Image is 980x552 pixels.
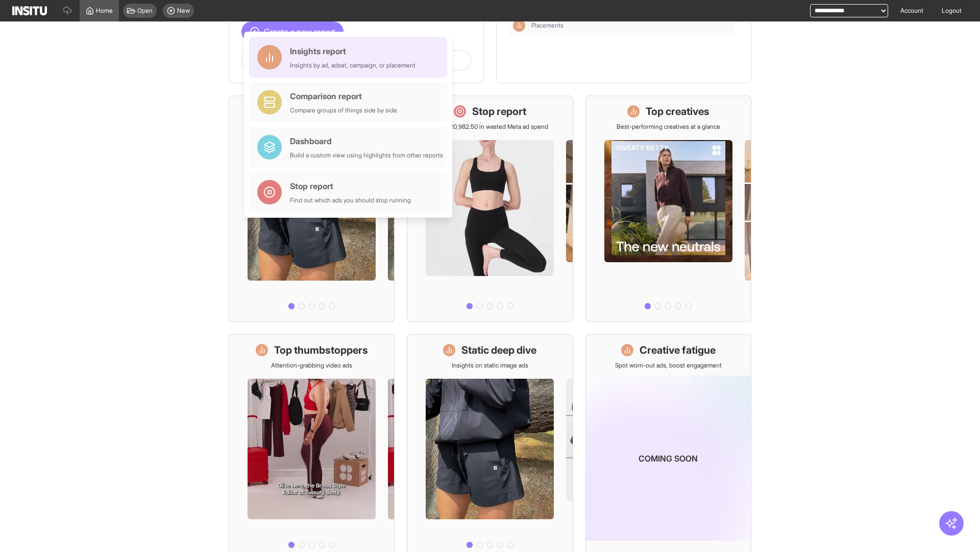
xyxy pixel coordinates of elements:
[290,61,415,70] div: Insights by ad, adset, campaign, or placement
[12,6,47,15] img: Logo
[431,123,548,131] p: Save £20,982.50 in wasted Meta ad spend
[290,90,397,102] div: Comparison report
[177,7,190,15] span: New
[461,343,536,357] h1: Static deep dive
[137,7,153,15] span: Open
[229,96,395,322] a: What's live nowSee all active ads instantly
[290,196,411,204] div: Find out which ads you should stop running
[290,180,411,192] div: Stop report
[452,361,528,370] p: Insights on static image ads
[531,21,730,30] span: Placements
[646,104,709,119] h1: Top creatives
[617,123,720,131] p: Best-performing creatives at a glance
[290,45,415,57] div: Insights report
[241,21,344,42] button: Create a new report
[290,106,397,114] div: Compare groups of things side by side
[96,7,113,15] span: Home
[585,96,751,322] a: Top creativesBest-performing creatives at a glance
[513,19,525,32] div: Insights
[407,96,573,322] a: Stop reportSave £20,982.50 in wasted Meta ad spend
[274,343,368,357] h1: Top thumbstoppers
[290,135,443,147] div: Dashboard
[531,21,563,30] span: Placements
[271,361,352,370] p: Attention-grabbing video ads
[264,26,335,38] span: Create a new report
[290,151,443,159] div: Build a custom view using highlights from other reports
[472,104,526,119] h1: Stop report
